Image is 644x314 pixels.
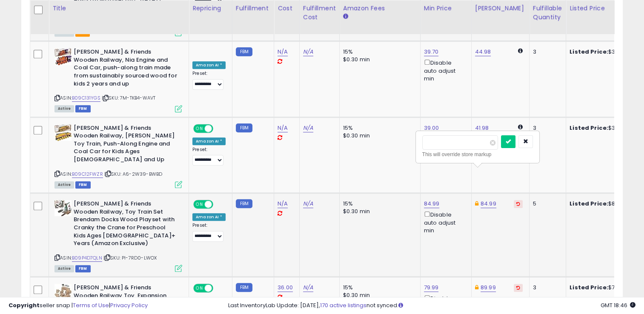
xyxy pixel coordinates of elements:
[570,283,608,291] b: Listed Price:
[343,48,414,56] div: 15%
[54,265,74,272] span: All listings currently available for purchase on Amazon
[74,200,177,249] b: [PERSON_NAME] & Friends Wooden Railway, Toy Train Set Brendam Docks Wood Playset with Cranky the ...
[194,285,205,292] span: ON
[424,283,439,292] a: 79.99
[74,124,177,166] b: [PERSON_NAME] & Friends Wooden Railway, [PERSON_NAME] Toy Train, Push-Along Engine and Coal Car f...
[303,200,313,208] a: N/A
[343,124,414,132] div: 15%
[54,48,182,111] div: ASIN:
[533,284,559,291] div: 3
[570,4,643,13] div: Listed Price
[192,147,226,166] div: Preset:
[481,283,496,292] a: 89.99
[422,150,533,159] div: This will override store markup
[424,210,465,234] div: Disable auto adjust min
[533,124,559,132] div: 3
[303,48,313,56] a: N/A
[343,13,348,20] small: Amazon Fees.
[278,200,288,208] a: N/A
[75,105,91,112] span: FBM
[192,4,229,13] div: Repricing
[212,125,226,132] span: OFF
[424,124,439,132] a: 39.00
[303,4,336,22] div: Fulfillment Cost
[54,48,72,65] img: 513lVVQPGuL._SL40_.jpg
[72,171,103,178] a: B09C12FWZR
[236,123,252,132] small: FBM
[236,47,252,56] small: FBM
[54,124,182,187] div: ASIN:
[54,124,72,141] img: 51V8xglGv2L._SL40_.jpg
[533,4,562,22] div: Fulfillable Quantity
[343,208,414,215] div: $0.30 min
[9,302,148,310] div: seller snap | |
[570,200,608,208] b: Listed Price:
[75,181,91,188] span: FBM
[236,199,252,208] small: FBM
[343,132,414,140] div: $0.30 min
[192,61,226,69] div: Amazon AI *
[320,301,366,309] a: 170 active listings
[481,200,496,208] a: 84.99
[54,284,72,301] img: 41k40f8plCL._SL40_.jpg
[54,200,72,216] img: 51PfFQSsziL._SL40_.jpg
[278,283,293,292] a: 36.00
[424,58,465,83] div: Disable auto adjust min
[192,137,226,145] div: Amazon AI *
[424,200,440,208] a: 84.99
[424,4,468,13] div: Min Price
[533,48,559,56] div: 3
[102,94,155,101] span: | SKU: 7M-TKB4-WAVT
[570,48,640,56] div: $39.72
[194,201,205,208] span: ON
[343,284,414,291] div: 15%
[424,48,439,56] a: 39.70
[194,125,205,132] span: ON
[278,48,288,56] a: N/A
[570,124,640,132] div: $39.00
[343,56,414,63] div: $0.30 min
[236,4,270,13] div: Fulfillment
[475,124,489,132] a: 41.98
[54,200,182,271] div: ASIN:
[533,200,559,208] div: 5
[303,124,313,132] a: N/A
[54,105,74,112] span: All listings currently available for purchase on Amazon
[278,124,288,132] a: N/A
[212,201,226,208] span: OFF
[570,124,608,132] b: Listed Price:
[303,283,313,292] a: N/A
[52,4,185,13] div: Title
[192,71,226,90] div: Preset:
[75,265,91,272] span: FBM
[236,283,252,292] small: FBM
[73,301,109,309] a: Terms of Use
[72,254,102,262] a: B09P4D7QLN
[104,171,162,177] span: | SKU: A6-2W39-BWBD
[475,4,526,13] div: [PERSON_NAME]
[192,223,226,242] div: Preset:
[570,284,640,291] div: $79.99
[212,285,226,292] span: OFF
[570,200,640,208] div: $84.99
[601,301,635,309] span: 2025-09-11 18:46 GMT
[110,301,148,309] a: Privacy Policy
[192,213,226,221] div: Amazon AI *
[54,181,74,188] span: All listings currently available for purchase on Amazon
[72,94,100,102] a: B09C131YGS
[74,48,177,90] b: [PERSON_NAME] & Friends Wooden Railway, Nia Engine and Coal Car, push-along train made from susta...
[343,4,417,13] div: Amazon Fees
[570,48,608,56] b: Listed Price:
[343,200,414,208] div: 15%
[278,4,296,13] div: Cost
[9,301,40,309] strong: Copyright
[103,254,157,261] span: | SKU: PI-7RD0-LWOX
[475,48,491,56] a: 44.98
[228,302,635,310] div: Last InventoryLab Update: [DATE], not synced.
